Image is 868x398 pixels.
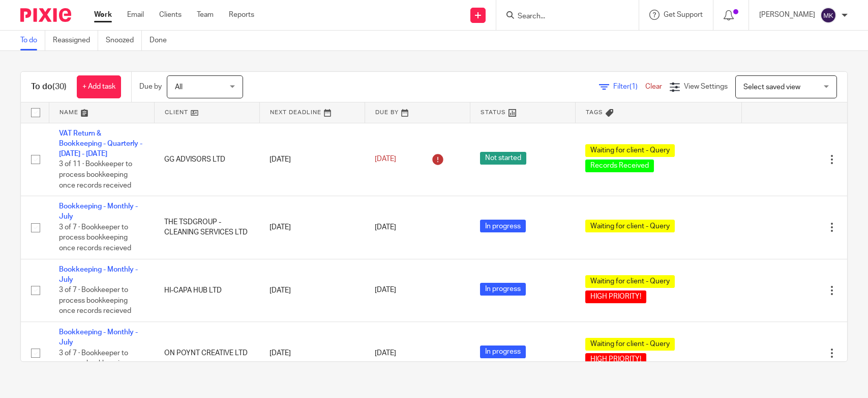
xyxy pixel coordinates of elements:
td: [DATE] [259,123,365,196]
a: + Add task [77,75,121,98]
h1: To do [31,82,67,92]
span: 3 of 7 · Bookkeeper to process bookkeeping once records recieved [59,350,131,378]
span: HIGH PRIORITY! [585,353,646,366]
span: [DATE] [375,287,396,294]
a: To do [20,31,45,50]
a: Bookkeeping - Monthly - July [59,266,138,283]
a: Bookkeeping - Monthly - July [59,329,138,346]
span: In progress [480,220,526,232]
a: VAT Return & Bookkeeping - Quarterly - [DATE] - [DATE] [59,130,142,158]
input: Search [517,12,608,21]
span: In progress [480,283,526,296]
span: In progress [480,346,526,358]
a: Clear [645,83,662,90]
td: [DATE] [259,259,365,322]
span: Get Support [664,11,703,18]
img: svg%3E [820,7,836,23]
a: Team [197,10,214,20]
td: HI-CAPA HUB LTD [154,259,259,322]
a: Work [94,10,112,20]
span: All [175,84,183,91]
td: GG ADVISORS LTD [154,123,259,196]
span: Filter [613,83,645,90]
span: Waiting for client - Query [585,338,675,351]
td: [DATE] [259,196,365,259]
a: Snoozed [106,31,142,50]
span: 3 of 11 · Bookkeeper to process bookkeeping once records received [59,161,132,189]
p: Due by [139,82,162,92]
span: (30) [52,83,67,91]
span: Waiting for client - Query [585,220,675,232]
span: Not started [480,152,526,165]
a: Reassigned [53,31,98,50]
span: 3 of 7 · Bookkeeper to process bookkeeping once records recieved [59,224,131,252]
span: Tags [586,110,603,115]
span: View Settings [684,83,728,90]
span: [DATE] [375,224,396,231]
td: ON POYNT CREATIVE LTD [154,322,259,384]
a: Done [149,31,174,50]
span: Waiting for client - Query [585,275,675,288]
span: HIGH PRIORITY! [585,290,646,303]
a: Reports [229,10,254,20]
a: Email [127,10,144,20]
span: [DATE] [375,156,396,163]
span: (1) [630,83,638,90]
img: Pixie [20,8,71,22]
span: Waiting for client - Query [585,144,675,157]
span: 3 of 7 · Bookkeeper to process bookkeeping once records recieved [59,286,131,314]
td: THE TSDGROUP - CLEANING SERVICES LTD [154,196,259,259]
span: Records Received [585,160,654,172]
a: Clients [159,10,182,20]
a: Bookkeeping - Monthly - July [59,203,138,220]
span: Select saved view [743,84,800,91]
p: [PERSON_NAME] [759,10,815,20]
span: [DATE] [375,350,396,357]
td: [DATE] [259,322,365,384]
